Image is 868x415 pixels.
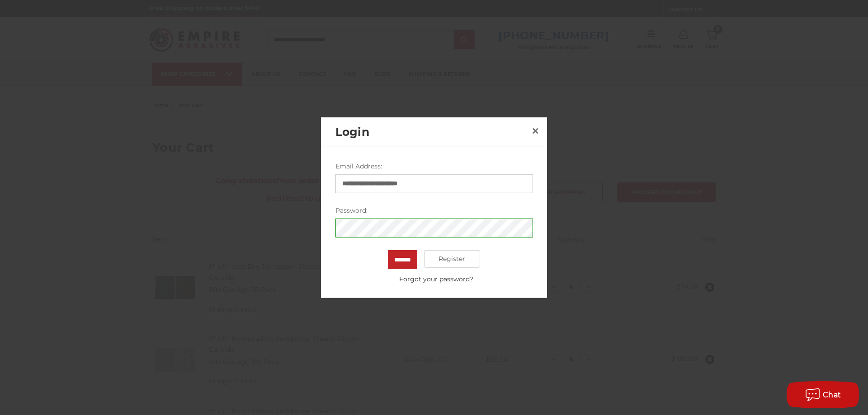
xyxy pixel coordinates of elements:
label: Password: [335,205,533,215]
a: Forgot your password? [340,274,533,284]
h2: Login [335,123,528,140]
a: Register [424,250,481,268]
span: × [531,122,539,140]
button: Chat [787,381,859,408]
label: Email Address: [335,161,533,171]
span: Chat [823,391,841,399]
a: Close [528,124,542,138]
